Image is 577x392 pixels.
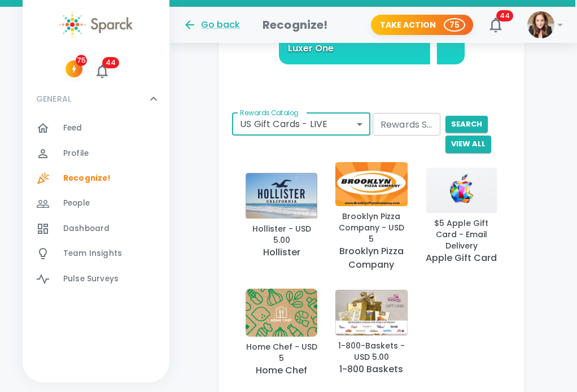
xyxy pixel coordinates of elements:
h1: Recognize! [263,16,328,34]
button: Hollister - USD 5.00Hollister - USD 5.00Hollister [241,162,322,270]
span: 44 [496,10,513,21]
input: Search from our Store [373,113,440,136]
img: Brooklyn Pizza Company - USD 5 [335,160,407,207]
a: Dashboard [23,216,169,241]
img: Hollister - USD 5.00 [246,173,317,219]
span: Recognize! [63,173,111,184]
p: GENERAL [36,93,71,104]
button: 1-800-Baskets - USD 5.001-800-Baskets - USD 5.001-800 Baskets [331,279,412,387]
span: People [63,198,90,209]
img: Picture of Elisa [527,11,554,38]
button: Take Action 75 [371,15,473,36]
span: Profile [63,148,89,159]
p: 1-800 Baskets [339,363,403,376]
p: Hollister - USD 5.00 [246,223,317,246]
p: 1-800-Baskets - USD 5.00 [335,340,407,363]
p: Brooklyn Pizza Company [335,245,407,272]
div: US Gift Cards - LIVE [232,113,370,136]
span: Team Insights [63,248,122,259]
p: $5 Apple Gift Card - Email Delivery [426,217,497,251]
p: Hollister [263,246,300,259]
img: 1-800-Baskets - USD 5.00 [335,290,407,336]
a: Pulse Surveys [23,267,169,291]
p: Brooklyn Pizza Company - USD 5 [335,211,407,245]
div: GENERAL [23,116,169,296]
button: Home Chef - USD 5Home Chef - USD 5Home Chef [241,279,322,387]
img: Sparck logo [59,11,133,38]
a: People [23,191,169,216]
a: Feed [23,116,169,141]
label: Rewards Catalog [240,108,298,117]
img: $5 Apple Gift Card - Email Delivery [426,167,497,212]
button: search [445,116,488,133]
button: View All [445,136,491,153]
p: Luxer One [288,42,334,55]
a: Sparck logo [23,11,169,38]
div: GENERAL [23,82,169,116]
span: 75 [76,55,87,66]
a: Profile [23,141,169,166]
img: Home Chef - USD 5 [246,289,317,337]
button: Go back [183,18,240,32]
button: $5 Apple Gift Card - Email Delivery$5 Apple Gift Card - Email DeliveryApple Gift Card [421,162,502,270]
p: Home Chef [256,364,307,377]
span: Feed [63,123,82,134]
button: 44 [482,11,509,38]
a: Recognize! [23,166,169,191]
button: 75 [65,60,82,77]
span: Dashboard [63,223,110,234]
p: Home Chef - USD 5 [246,341,317,364]
button: Brooklyn Pizza Company - USD 5Brooklyn Pizza Company - USD 5Brooklyn Pizza Company [331,162,412,270]
a: Team Insights [23,241,169,266]
p: 75 [449,19,460,31]
button: 44 [91,60,113,82]
span: Pulse Surveys [63,273,119,285]
p: Apple Gift Card [426,251,497,265]
span: 44 [102,57,119,68]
